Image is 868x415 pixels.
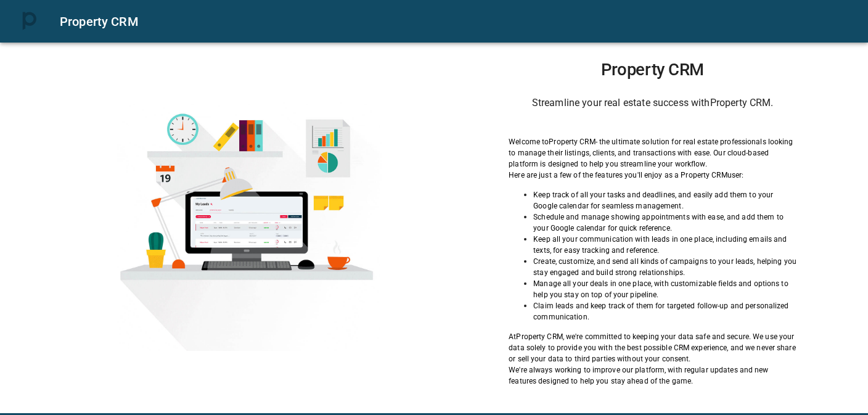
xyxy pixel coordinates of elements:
p: At Property CRM , we're committed to keeping your data safe and secure. We use your data solely t... [509,331,796,364]
p: Keep track of all your tasks and deadlines, and easily add them to your Google calendar for seaml... [533,189,796,212]
p: Create, customize, and send all kinds of campaigns to your leads, helping you stay engaged and bu... [533,256,796,278]
div: Property CRM [60,12,853,31]
p: Welcome to Property CRM - the ultimate solution for real estate professionals looking to manage t... [509,136,796,170]
p: Here are just a few of the features you'll enjoy as a Property CRM user: [509,170,796,181]
p: Schedule and manage showing appointments with ease, and add them to your Google calendar for quic... [533,212,796,234]
h6: Streamline your real estate success with Property CRM . [509,94,796,112]
p: Keep all your communication with leads in one place, including emails and texts, for easy trackin... [533,234,796,256]
h1: Property CRM [509,60,796,80]
p: We're always working to improve our platform, with regular updates and new features designed to h... [509,364,796,387]
p: Manage all your deals in one place, with customizable fields and options to help you stay on top ... [533,278,796,300]
p: Claim leads and keep track of them for targeted follow-up and personalized communication. [533,300,796,323]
